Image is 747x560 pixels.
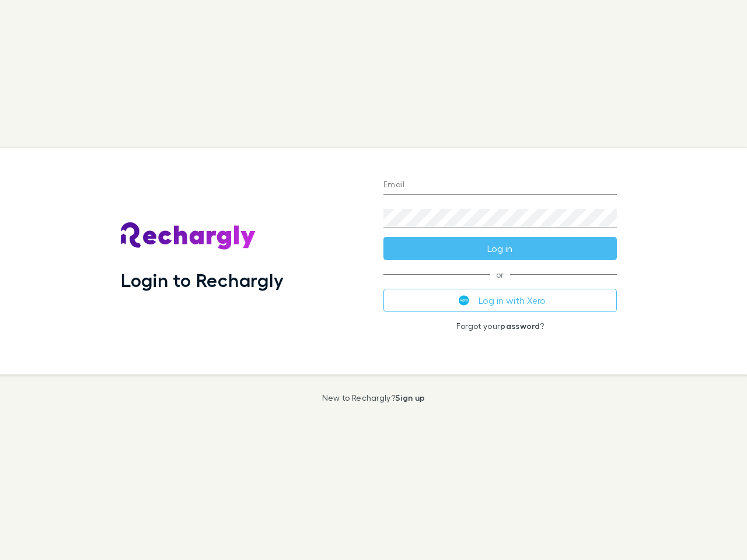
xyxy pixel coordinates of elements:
img: Rechargly's Logo [121,222,256,250]
a: password [500,321,540,331]
button: Log in with Xero [383,289,617,312]
p: Forgot your ? [383,321,617,331]
p: New to Rechargly? [322,393,425,402]
a: Sign up [395,393,425,402]
img: Xero's logo [459,295,469,306]
h1: Login to Rechargly [121,269,284,291]
button: Log in [383,237,617,260]
span: or [383,274,617,275]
